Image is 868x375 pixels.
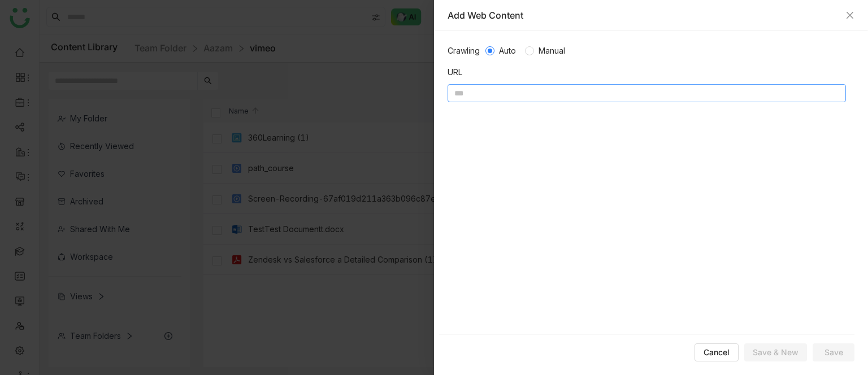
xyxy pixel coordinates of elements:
button: Cancel [695,343,739,361]
span: Auto [494,45,520,57]
label: Crawling [448,45,485,57]
span: Manual [534,45,570,57]
button: Save [813,343,854,361]
div: URL [448,66,846,79]
div: Add Web Content [448,9,840,21]
button: Save & New [744,343,807,361]
span: Cancel [704,347,730,358]
button: Close [845,11,854,20]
